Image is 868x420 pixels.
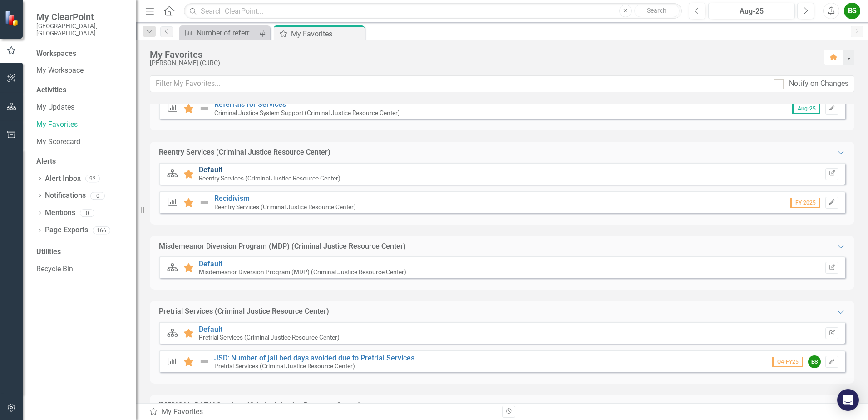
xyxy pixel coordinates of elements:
[790,198,820,208] span: FY 2025
[184,3,682,19] input: Search ClearPoint...
[837,389,859,411] div: Open Intercom Messenger
[159,147,330,158] div: Reentry Services (Criminal Justice Resource Center)
[199,175,340,182] small: Reentry Services (Criminal Justice Resource Center)
[808,355,821,368] div: BS
[647,7,666,14] span: Search
[182,27,256,39] a: Number of referrals for services STARR
[85,175,100,183] div: 92
[36,247,127,257] div: Utilities
[36,22,127,37] small: [GEOGRAPHIC_DATA], [GEOGRAPHIC_DATA]
[199,325,222,334] a: Default
[159,306,329,317] div: Pretrial Services (Criminal Justice Resource Center)
[199,334,340,341] small: Pretrial Services (Criminal Justice Resource Center)
[150,50,814,60] div: My Favorites
[199,165,222,174] a: Default
[199,103,210,114] img: Not Defined
[36,49,76,59] div: Workspaces
[149,407,495,417] div: My Favorites
[214,362,355,370] small: Pretrial Services (Criminal Justice Resource Center)
[214,203,356,210] small: Reentry Services (Criminal Justice Resource Center)
[93,226,110,234] div: 166
[45,225,88,235] a: Page Exports
[199,268,406,275] small: Misdemeanor Diversion Program (MDP) (Criminal Justice Resource Center)
[36,11,127,22] span: My ClearPoint
[45,208,75,218] a: Mentions
[789,79,848,89] div: Notify on Changes
[36,65,127,76] a: My Workspace
[36,137,127,147] a: My Scorecard
[199,197,210,208] img: Not Defined
[214,100,286,109] a: Referrals for Services
[291,28,362,40] div: My Favorites
[792,104,820,114] span: Aug-25
[36,264,127,275] a: Recycle Bin
[214,109,400,116] small: Criminal Justice System Support (Criminal Justice Resource Center)
[711,6,792,17] div: Aug-25
[150,60,814,66] div: [PERSON_NAME] (CJRC)
[36,85,127,95] div: Activities
[45,174,81,184] a: Alert Inbox
[844,3,860,19] button: BS
[45,190,86,201] a: Notifications
[36,156,127,167] div: Alerts
[5,10,20,26] img: ClearPoint Strategy
[708,3,795,19] button: Aug-25
[199,356,210,367] img: Not Defined
[36,120,127,130] a: My Favorites
[772,357,803,367] span: Q4-FY25
[90,192,105,200] div: 0
[634,5,680,17] button: Search
[214,194,250,203] a: Recidivism
[36,102,127,113] a: My Updates
[150,75,768,92] input: Filter My Favorites...
[197,27,256,39] div: Number of referrals for services STARR
[159,241,406,252] div: Misdemeanor Diversion Program (MDP) (Criminal Justice Resource Center)
[159,400,361,411] div: [MEDICAL_DATA] Services (Criminal Justice Resource Center)
[199,260,222,268] a: Default
[214,354,414,362] a: JSD: Number of jail bed days avoided due to Pretrial Services
[80,209,94,217] div: 0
